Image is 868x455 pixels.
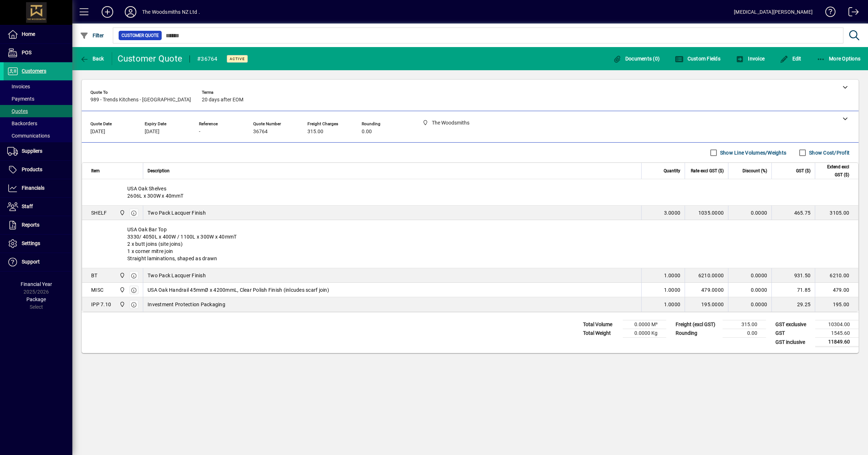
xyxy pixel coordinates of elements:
span: Extend excl GST ($) [820,163,849,179]
span: USA Oak Handrail 45mmØ x 4200mmL, Clear Polish Finish (inlcudes scarf join) [148,286,329,294]
span: Two Pack Lacquer Finish [148,209,206,216]
div: BT [91,272,98,279]
td: 479.00 [815,283,858,297]
span: Backorders [7,121,37,126]
span: The Woodsmiths [118,209,126,217]
span: Products [22,167,42,172]
div: 6210.0000 [689,272,724,279]
button: Add [96,5,119,18]
td: 315.00 [723,320,766,329]
td: 0.0000 [728,283,771,297]
span: 1.0000 [664,286,681,294]
span: More Options [817,56,861,62]
a: Backorders [4,117,72,130]
a: Settings [4,235,72,253]
span: 0.00 [362,129,372,135]
span: Staff [22,203,33,209]
span: The Woodsmiths [118,271,126,279]
span: Financials [22,185,44,191]
span: 989 - Trends Kitchens - [GEOGRAPHIC_DATA] [90,97,191,103]
td: 195.00 [815,297,858,312]
div: SHELF [91,209,107,216]
td: 0.0000 [728,206,771,220]
td: GST inclusive [772,338,815,347]
span: Rate excl GST ($) [691,167,724,175]
td: 71.85 [771,283,815,297]
a: Support [4,253,72,271]
span: Communications [7,133,50,139]
span: Settings [22,240,40,246]
button: Back [78,52,106,65]
span: Edit [780,56,801,62]
span: - [199,129,200,135]
span: POS [22,50,31,55]
span: Two Pack Lacquer Finish [148,272,206,279]
td: 10304.00 [815,320,859,329]
span: Custom Fields [675,56,720,62]
app-page-header-button: Back [72,52,112,65]
td: 0.0000 [728,268,771,283]
button: Custom Fields [673,52,722,65]
span: The Woodsmiths [118,286,126,294]
a: Reports [4,216,72,234]
div: IPP 7.10 [91,301,111,308]
button: More Options [815,52,863,65]
td: 465.75 [771,206,815,220]
span: Documents (0) [613,56,660,62]
div: MISC [91,286,103,294]
a: POS [4,44,72,62]
div: The Woodsmiths NZ Ltd . [142,6,200,18]
a: Suppliers [4,142,72,160]
span: Suppliers [22,148,42,154]
a: Home [4,25,72,43]
a: Products [4,161,72,179]
a: Financials [4,179,72,197]
span: Reports [22,222,39,228]
span: 1.0000 [664,301,681,308]
span: Invoices [7,84,30,89]
span: Home [22,31,35,37]
a: Quotes [4,105,72,117]
a: Staff [4,198,72,216]
div: #36764 [197,53,218,65]
div: 479.0000 [689,286,724,294]
span: Quantity [664,167,680,175]
span: 1.0000 [664,272,681,279]
span: Active [230,56,245,61]
td: 1545.60 [815,329,859,338]
span: Filter [80,33,104,38]
button: Edit [778,52,803,65]
td: 0.0000 Kg [623,329,666,338]
td: 11849.60 [815,338,859,347]
span: Support [22,259,40,265]
div: [MEDICAL_DATA][PERSON_NAME] [734,6,813,18]
span: [DATE] [90,129,105,135]
span: 20 days after EOM [202,97,243,103]
span: Investment Protection Packaging [148,301,225,308]
td: Freight (excl GST) [672,320,723,329]
span: [DATE] [145,129,159,135]
div: 195.0000 [689,301,724,308]
span: Quotes [7,108,28,114]
button: Documents (0) [611,52,661,65]
span: 36764 [253,129,268,135]
td: 3105.00 [815,206,858,220]
td: GST [772,329,815,338]
span: Payments [7,96,34,102]
span: 3.0000 [664,209,681,216]
div: USA Oak Shelves 2606L x 300W x 40mmT [82,179,858,205]
a: Logout [843,1,859,25]
span: Back [80,56,104,62]
span: Customer Quote [122,32,159,39]
a: Payments [4,93,72,105]
td: Rounding [672,329,723,338]
span: Item [91,167,100,175]
button: Invoice [734,52,766,65]
span: Invoice [736,56,765,62]
span: Financial Year [21,281,52,287]
div: Customer Quote [118,53,183,64]
label: Show Line Volumes/Weights [719,149,786,156]
a: Knowledge Base [820,1,836,25]
span: Package [26,296,46,302]
button: Profile [119,5,142,18]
